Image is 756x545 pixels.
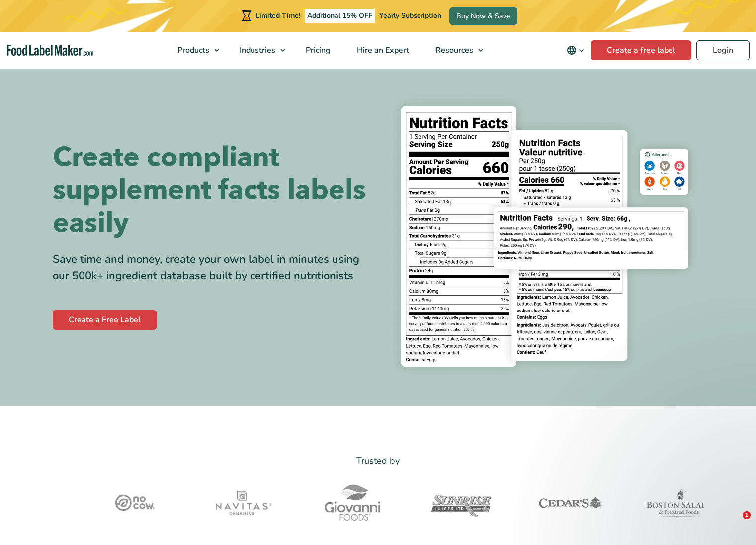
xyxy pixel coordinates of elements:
[303,45,332,56] span: Pricing
[422,32,488,69] a: Resources
[743,511,751,519] span: 1
[344,32,420,69] a: Hire an Expert
[379,11,441,20] span: Yearly Subscription
[722,511,746,535] iframe: Intercom live chat
[53,454,704,468] p: Trusted by
[293,32,341,69] a: Pricing
[227,32,290,69] a: Industries
[53,251,371,284] div: Save time and money, create your own label in minutes using our 500k+ ingredient database built b...
[7,45,94,56] a: Food Label Maker homepage
[237,45,276,56] span: Industries
[305,9,375,23] span: Additional 15% OFF
[255,11,300,20] span: Limited Time!
[53,141,371,239] h1: Create compliant supplement facts labels easily
[432,45,474,56] span: Resources
[53,310,157,330] a: Create a Free Label
[165,32,224,69] a: Products
[591,40,691,60] a: Create a free label
[560,40,591,60] button: Change language
[174,45,210,56] span: Products
[354,45,410,56] span: Hire an Expert
[449,7,517,25] a: Buy Now & Save
[696,40,750,60] a: Login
